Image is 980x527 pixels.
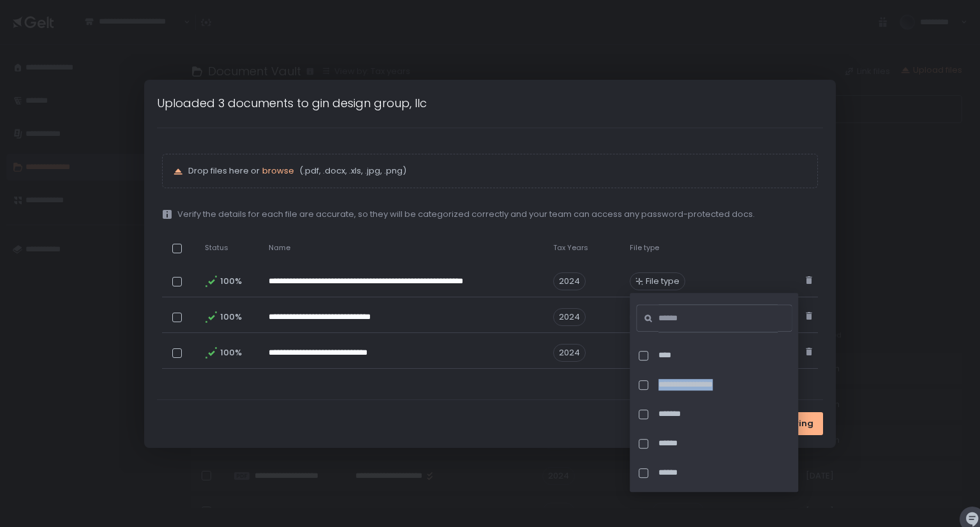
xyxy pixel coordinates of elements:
span: browse [262,165,294,177]
span: 2024 [553,272,586,290]
span: 2024 [553,344,586,362]
span: File type [630,243,659,253]
span: Name [269,243,290,253]
h1: Uploaded 3 documents to gin design group, llc [157,94,427,112]
span: 100% [220,311,241,323]
span: 2024 [553,308,586,326]
span: 100% [220,276,241,287]
span: File type [646,276,679,287]
span: Tax Years [553,243,588,253]
p: Drop files here or [188,165,807,177]
span: Status [205,243,228,253]
button: browse [262,165,294,177]
span: 100% [220,347,241,359]
span: (.pdf, .docx, .xls, .jpg, .png) [297,165,406,177]
span: Verify the details for each file are accurate, so they will be categorized correctly and your tea... [177,209,755,220]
